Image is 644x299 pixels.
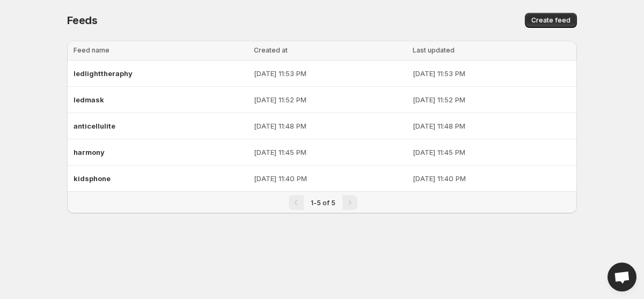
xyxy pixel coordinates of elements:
span: kidsphone [74,174,111,183]
span: ledlighttheraphy [74,69,133,78]
p: [DATE] 11:52 PM [413,94,570,105]
span: anticellulite [74,122,115,130]
span: 1-5 of 5 [311,199,335,207]
span: Feed name [74,46,109,54]
span: harmony [74,148,105,156]
button: Create feed [525,13,577,28]
p: [DATE] 11:45 PM [254,147,406,158]
span: Last updated [413,46,455,54]
p: [DATE] 11:53 PM [413,68,570,79]
span: Create feed [531,16,570,25]
p: [DATE] 11:52 PM [254,94,406,105]
p: [DATE] 11:48 PM [254,121,406,131]
p: [DATE] 11:48 PM [413,121,570,131]
span: Created at [254,46,288,54]
nav: Pagination [67,191,577,213]
p: [DATE] 11:40 PM [413,173,570,184]
p: [DATE] 11:40 PM [254,173,406,184]
p: [DATE] 11:45 PM [413,147,570,158]
span: Feeds [67,14,98,27]
div: Open chat [608,263,636,291]
span: ledmask [74,95,104,104]
p: [DATE] 11:53 PM [254,68,406,79]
